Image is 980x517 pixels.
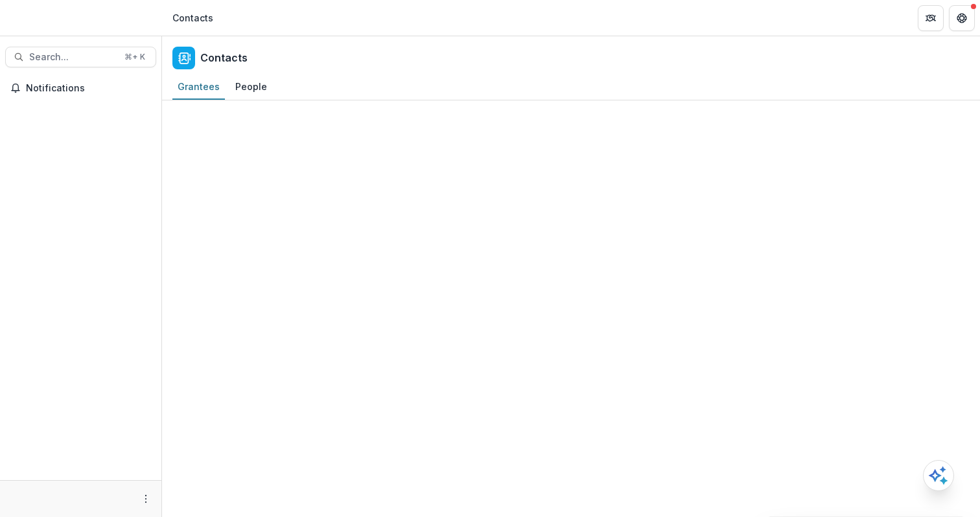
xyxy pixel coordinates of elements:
button: Partners [918,5,944,31]
div: Contacts [172,11,213,25]
button: Search... [5,47,156,67]
nav: breadcrumb [167,8,218,27]
button: Notifications [5,78,156,98]
button: Open AI Assistant [923,460,954,491]
div: People [230,77,272,96]
button: Get Help [949,5,975,31]
div: Grantees [172,77,225,96]
span: Notifications [26,83,151,94]
a: People [230,75,272,100]
button: More [138,491,154,507]
h2: Contacts [200,52,248,64]
div: ⌘ + K [122,50,148,64]
a: Grantees [172,75,225,100]
span: Search... [29,52,117,63]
